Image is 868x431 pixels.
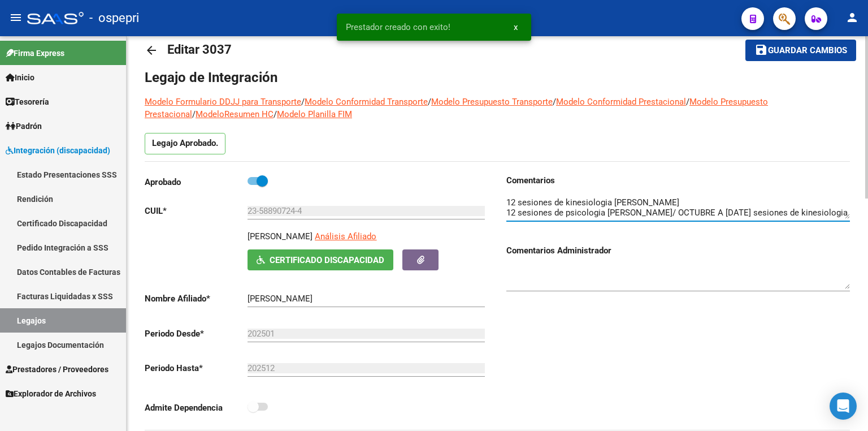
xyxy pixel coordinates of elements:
span: x [514,22,518,32]
p: Periodo Desde [145,327,248,340]
span: Firma Express [6,47,64,59]
p: Legajo Aprobado. [145,133,225,154]
p: Admite Dependencia [145,402,248,414]
a: Modelo Conformidad Prestacional [556,97,686,107]
mat-icon: arrow_back [145,44,158,57]
p: Periodo Hasta [145,362,248,374]
button: x [505,17,527,37]
mat-icon: person [845,11,859,24]
span: Inicio [6,71,34,84]
h1: Legajo de Integración [145,68,850,87]
p: CUIL [145,205,248,217]
div: Open Intercom Messenger [830,393,857,420]
span: Padrón [6,120,42,132]
span: Prestadores / Proveedores [6,363,108,376]
mat-icon: save [754,43,768,57]
a: Modelo Conformidad Transporte [305,97,428,107]
a: Modelo Planilla FIM [277,109,352,119]
span: Certificado Discapacidad [270,255,384,265]
h3: Comentarios [506,174,850,187]
a: ModeloResumen HC [196,109,274,119]
a: Modelo Formulario DDJJ para Transporte [145,97,301,107]
span: - ospepri [89,6,139,31]
span: Explorador de Archivos [6,387,96,400]
span: Guardar cambios [768,46,847,56]
a: Modelo Presupuesto Transporte [431,97,553,107]
span: Tesorería [6,96,49,108]
span: Prestador creado con exito! [346,21,450,33]
mat-icon: menu [9,11,23,24]
span: Análisis Afiliado [315,231,376,242]
p: [PERSON_NAME] [248,230,313,243]
p: Nombre Afiliado [145,292,248,305]
button: Guardar cambios [745,40,856,61]
button: Certificado Discapacidad [248,249,393,270]
span: Integración (discapacidad) [6,144,110,157]
h3: Comentarios Administrador [506,244,850,257]
span: Editar 3037 [167,42,232,57]
p: Aprobado [145,176,248,188]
